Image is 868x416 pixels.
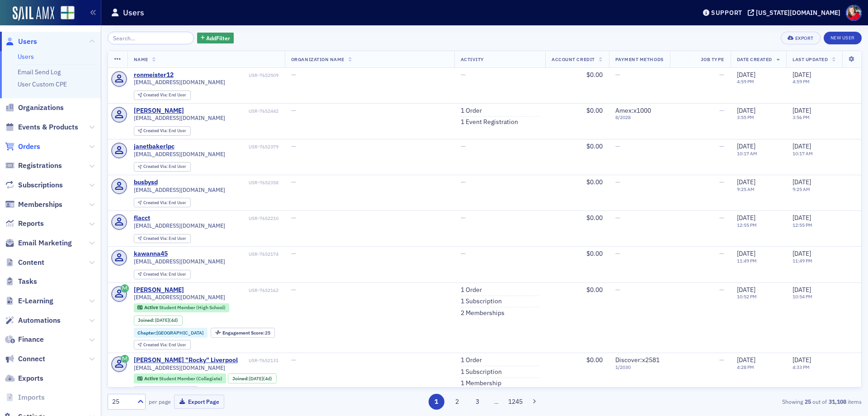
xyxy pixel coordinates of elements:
[134,286,184,294] div: [PERSON_NAME]
[112,397,132,406] div: 25
[793,78,810,85] time: 4:59 PM
[5,277,37,287] a: Tasks
[13,6,54,21] img: SailAMX
[169,251,278,257] div: USR-7652174
[155,317,169,323] span: [DATE]
[5,373,43,383] a: Exports
[134,186,225,193] span: [EMAIL_ADDRESS][DOMAIN_NAME]
[134,107,184,115] a: [PERSON_NAME]
[18,296,53,306] span: E-Learning
[18,68,61,76] a: Email Send Log
[143,128,169,134] span: Created Via :
[5,37,37,47] a: Users
[737,178,755,186] span: [DATE]
[5,122,78,132] a: Events & Products
[461,214,466,222] span: —
[793,258,812,264] time: 11:49 PM
[803,397,812,406] strong: 25
[18,354,45,364] span: Connect
[586,249,603,258] span: $0.00
[5,219,44,229] a: Reports
[719,106,724,115] span: —
[123,7,144,18] h1: Users
[793,178,811,186] span: [DATE]
[586,178,603,186] span: $0.00
[137,305,225,311] a: Active Student Member (High School)
[143,235,169,241] span: Created Via :
[143,163,169,169] span: Created Via :
[18,373,43,383] span: Exports
[232,376,250,382] span: Joined :
[615,286,620,294] span: —
[5,354,45,364] a: Connect
[291,249,296,258] span: —
[793,222,812,228] time: 12:55 PM
[737,56,772,62] span: Date Created
[5,296,53,306] a: E-Learning
[737,106,755,115] span: [DATE]
[793,150,813,157] time: 10:17 AM
[461,178,466,186] span: —
[134,198,191,207] div: Created Via: End User
[143,271,169,277] span: Created Via :
[701,56,724,62] span: Job Type
[793,286,811,294] span: [DATE]
[228,373,277,383] div: Joined: 2025-10-03 00:00:00
[615,356,660,364] span: Discover : x2581
[824,32,862,44] a: New User
[737,150,757,157] time: 10:17 AM
[586,356,603,364] span: $0.00
[719,214,724,222] span: —
[143,201,186,206] div: End User
[737,142,755,150] span: [DATE]
[793,56,828,62] span: Last Updated
[134,71,174,79] a: ronmeister12
[615,214,620,222] span: —
[134,303,230,312] div: Active: Active: Student Member (High School)
[159,304,226,311] span: Student Member (High School)
[291,178,296,186] span: —
[18,392,45,402] span: Imports
[151,215,278,221] div: USR-7652210
[155,317,178,323] div: (4d)
[737,249,755,258] span: [DATE]
[18,180,63,190] span: Subscriptions
[134,328,208,338] div: Chapter:
[108,32,194,44] input: Search…
[143,93,186,98] div: End User
[134,364,225,371] span: [EMAIL_ADDRESS][DOMAIN_NAME]
[134,162,191,172] div: Created Via: End User
[615,364,664,370] span: 1 / 2030
[159,180,278,186] div: USR-7652358
[461,379,501,387] a: 1 Membership
[461,309,505,317] a: 2 Memberships
[461,118,518,126] a: 1 Event Registration
[490,397,503,406] span: …
[143,164,186,169] div: End User
[134,373,226,383] div: Active: Active: Student Member (Collegiate)
[615,249,620,258] span: —
[18,200,62,210] span: Memberships
[239,358,278,363] div: USR-7652131
[143,272,186,277] div: End User
[793,186,810,192] time: 9:25 AM
[793,71,811,79] span: [DATE]
[793,114,810,120] time: 3:56 PM
[461,286,482,294] a: 1 Order
[586,142,603,150] span: $0.00
[5,392,45,402] a: Imports
[461,356,482,364] a: 1 Order
[143,342,169,348] span: Created Via :
[143,343,186,348] div: End User
[737,114,754,120] time: 3:55 PM
[134,294,225,301] span: [EMAIL_ADDRESS][DOMAIN_NAME]
[18,80,67,88] a: User Custom CPE
[291,106,296,115] span: —
[134,258,225,265] span: [EMAIL_ADDRESS][DOMAIN_NAME]
[737,258,757,264] time: 11:49 PM
[18,219,44,229] span: Reports
[134,250,168,258] div: kawanna45
[18,37,37,47] span: Users
[176,144,278,150] div: USR-7652379
[737,286,755,294] span: [DATE]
